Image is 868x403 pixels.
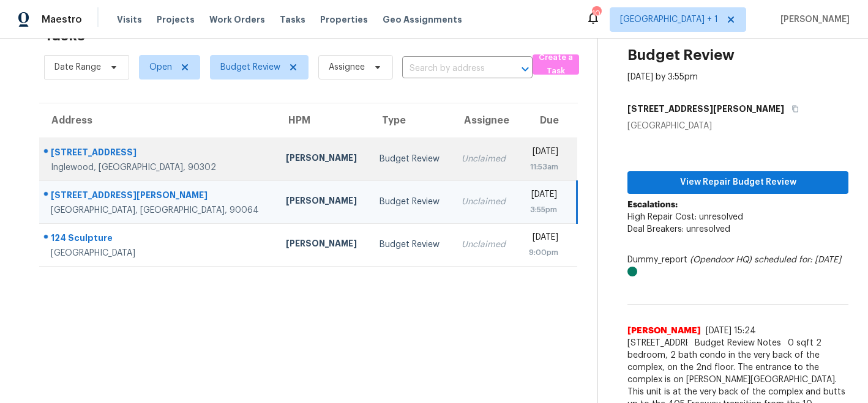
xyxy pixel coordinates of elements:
[527,231,558,246] div: [DATE]
[51,247,266,259] div: [GEOGRAPHIC_DATA]
[220,61,280,73] span: Budget Review
[690,256,752,264] i: (Opendoor HQ)
[39,103,276,138] th: Address
[370,103,452,138] th: Type
[527,204,558,216] div: 3:55pm
[527,188,558,204] div: [DATE]
[117,13,142,26] span: Visits
[784,98,801,120] button: Copy Address
[627,171,848,194] button: View Repair Budget Review
[627,225,730,234] span: Deal Breakers: unresolved
[320,13,368,26] span: Properties
[402,59,498,78] input: Search by address
[776,13,850,26] span: [PERSON_NAME]
[149,61,172,73] span: Open
[527,146,558,161] div: [DATE]
[452,103,517,138] th: Assignee
[51,204,266,216] div: [GEOGRAPHIC_DATA], [GEOGRAPHIC_DATA], 90064
[157,13,195,26] span: Projects
[754,256,841,264] i: scheduled for: [DATE]
[627,213,743,221] span: High Repair Cost: unresolved
[383,13,462,26] span: Geo Assignments
[527,161,558,173] div: 11:53am
[637,175,839,190] span: View Repair Budget Review
[627,71,698,83] div: [DATE] by 3:55pm
[380,153,442,165] div: Budget Review
[527,246,558,259] div: 9:00pm
[517,61,534,78] button: Open
[54,61,101,73] span: Date Range
[276,103,370,138] th: HPM
[44,29,85,42] h2: Tasks
[539,51,574,79] span: Create a Task
[380,238,442,251] div: Budget Review
[462,153,507,165] div: Unclaimed
[627,325,701,337] span: [PERSON_NAME]
[286,152,360,167] div: [PERSON_NAME]
[627,103,784,115] h5: [STREET_ADDRESS][PERSON_NAME]
[706,327,756,335] span: [DATE] 15:24
[462,196,507,208] div: Unclaimed
[280,15,305,24] span: Tasks
[462,238,507,251] div: Unclaimed
[627,254,848,278] div: Dummy_report
[627,49,735,61] h2: Budget Review
[687,337,788,349] span: Budget Review Notes
[627,201,678,209] b: Escalations:
[51,161,266,174] div: Inglewood, [GEOGRAPHIC_DATA], 90302
[51,232,266,247] div: 124 Sculpture
[286,237,360,253] div: [PERSON_NAME]
[51,189,266,204] div: [STREET_ADDRESS][PERSON_NAME]
[329,61,365,73] span: Assignee
[51,146,266,161] div: [STREET_ADDRESS]
[380,196,442,208] div: Budget Review
[533,54,580,75] button: Create a Task
[627,120,848,132] div: [GEOGRAPHIC_DATA]
[286,194,360,210] div: [PERSON_NAME]
[620,13,718,26] span: [GEOGRAPHIC_DATA] + 1
[517,103,577,138] th: Due
[209,13,265,26] span: Work Orders
[592,7,600,20] div: 10
[42,13,82,26] span: Maestro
